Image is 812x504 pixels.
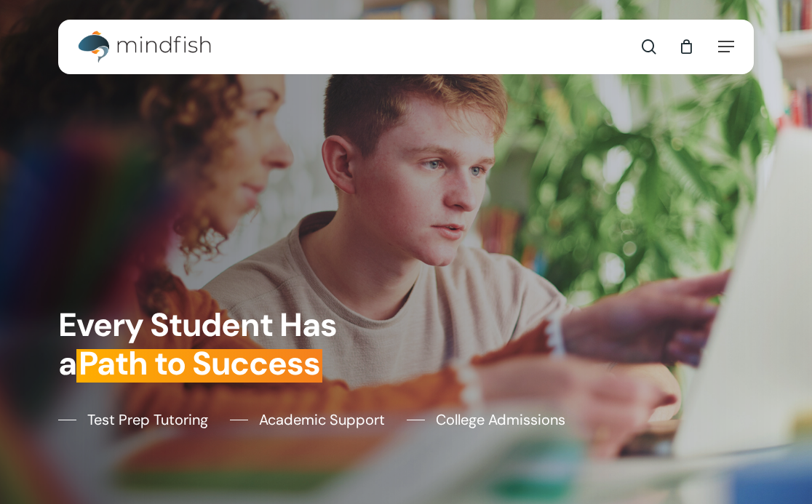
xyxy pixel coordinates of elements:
a: Navigation Menu [718,39,734,54]
a: College Admissions [407,409,565,431]
span: Test Prep Tutoring [87,409,208,431]
span: College Admissions [436,409,565,431]
em: Path to Success [76,343,322,385]
a: Cart [678,39,694,55]
h1: Every Student Has a [58,306,399,384]
a: Test Prep Tutoring [58,409,208,431]
a: Academic Support [230,409,385,431]
span: Academic Support [259,409,385,431]
header: Main Menu [58,20,754,74]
